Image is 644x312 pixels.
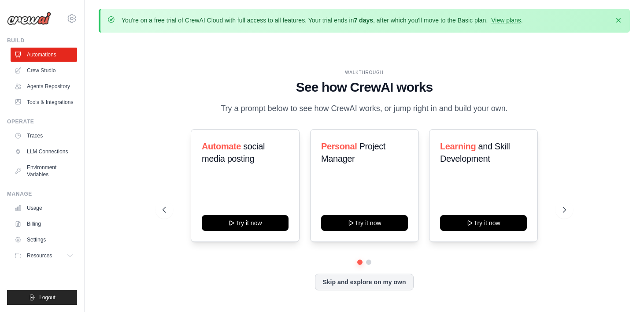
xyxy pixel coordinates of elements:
[11,48,77,62] a: Automations
[440,141,476,151] span: Learning
[11,79,77,93] a: Agents Repository
[216,102,512,115] p: Try a prompt below to see how CrewAI works, or jump right in and build your own.
[315,274,413,290] button: Skip and explore on my own
[11,249,77,263] button: Resources
[440,215,527,231] button: Try it now
[11,95,77,109] a: Tools & Integrations
[321,215,408,231] button: Try it now
[202,141,241,151] span: Automate
[11,160,77,182] a: Environment Variables
[11,63,77,78] a: Crew Studio
[163,79,566,95] h1: See how CrewAI works
[39,294,56,301] span: Logout
[202,141,265,163] span: social media posting
[27,252,52,259] span: Resources
[7,118,77,125] div: Operate
[202,215,289,231] button: Try it now
[11,201,77,215] a: Usage
[11,145,77,159] a: LLM Connections
[11,233,77,247] a: Settings
[163,69,566,76] div: WALKTHROUGH
[354,17,373,24] strong: 7 days
[122,16,523,25] p: You're on a free trial of CrewAI Cloud with full access to all features. Your trial ends in , aft...
[321,141,385,163] span: Project Manager
[7,190,77,197] div: Manage
[11,217,77,231] a: Billing
[321,141,357,151] span: Personal
[7,12,51,25] img: Logo
[11,129,77,143] a: Traces
[7,290,77,305] button: Logout
[7,37,77,44] div: Build
[491,17,521,24] a: View plans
